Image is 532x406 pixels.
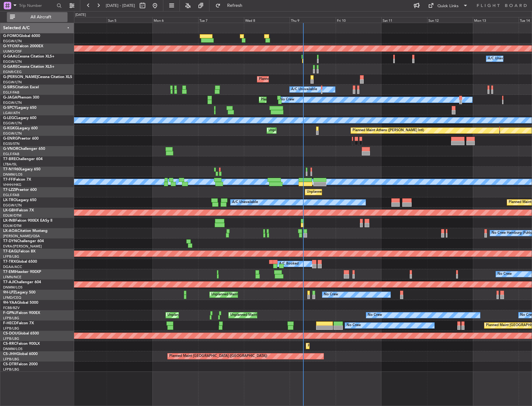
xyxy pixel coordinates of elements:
input: Trip Number [19,1,55,10]
div: A/C Unavailable [232,198,258,207]
div: Planned Maint [GEOGRAPHIC_DATA] ([GEOGRAPHIC_DATA]) [169,352,267,361]
span: G-GAAL [3,55,17,58]
a: G-YFOXFalcon 2000EX [3,44,43,48]
a: VHHH/HKG [3,182,21,187]
button: All Aircraft [7,12,68,22]
a: LFPB/LBG [3,316,19,321]
a: EDLW/DTM [3,224,21,228]
div: Wed 8 [244,17,290,23]
span: CS-DOU [3,332,18,335]
span: F-GPNJ [3,311,16,315]
span: CS-DTR [3,362,16,366]
a: EGGW/LTN [3,80,22,85]
span: T7-BRE [3,157,16,161]
span: T7-EAGL [3,250,18,253]
span: CS-JHH [3,352,16,356]
a: G-SPCYLegacy 650 [3,106,36,110]
a: CS-RRCFalcon 900LX [3,342,40,346]
span: G-SIRS [3,85,15,89]
a: G-ENRGPraetor 600 [3,137,39,141]
div: A/C Unavailable [291,85,317,94]
a: FCBB/BZV [3,306,20,310]
a: T7-AJIChallenger 604 [3,280,41,284]
a: LFPB/LBG [3,326,19,331]
span: T7-FFI [3,178,14,182]
a: EGGW/LTN [3,39,22,44]
a: G-GARECessna Citation XLS+ [3,65,54,69]
a: G-KGKGLegacy 600 [3,127,38,130]
button: Refresh [212,1,250,11]
div: Mon 13 [473,17,519,23]
div: [DATE] [75,12,86,18]
span: F-HECD [3,321,17,325]
a: EGLF/FAB [3,152,19,156]
span: G-GARE [3,65,17,69]
div: Sat 4 [61,17,107,23]
div: No Crew [324,290,338,299]
span: G-KGKG [3,127,18,130]
div: Unplanned Maint [GEOGRAPHIC_DATA] ([GEOGRAPHIC_DATA]) [307,187,409,197]
span: Refresh [222,3,248,8]
a: LGAV/ATH [3,111,20,115]
a: LFPB/LBG [3,357,19,362]
div: Unplanned Maint [GEOGRAPHIC_DATA] (Ataturk) [268,126,347,135]
a: LFPB/LBG [3,367,19,372]
a: EGGW/LTN [3,59,22,64]
a: EGLF/FAB [3,193,19,197]
a: LFPB/LBG [3,254,19,259]
button: Quick Links [425,1,471,11]
a: T7-EAGLFalcon 8X [3,250,35,253]
a: EGGW/LTN [3,131,22,136]
a: 9H-LPZLegacy 500 [3,291,35,294]
div: No Crew [368,311,382,320]
a: CS-DTRFalcon 2000 [3,362,38,366]
a: G-LEGCLegacy 600 [3,116,36,120]
span: T7-N1960 [3,168,21,171]
div: Unplanned Maint [GEOGRAPHIC_DATA] ([GEOGRAPHIC_DATA]) [230,311,333,320]
div: Quick Links [437,3,459,9]
div: Mon 6 [152,17,198,23]
span: T7-DYN [3,239,17,243]
span: T7-LZZI [3,188,16,192]
a: EDLW/DTM [3,213,21,218]
span: G-VNOR [3,147,18,151]
div: Planned Maint Athens ([PERSON_NAME] Intl) [352,126,424,135]
a: G-VNORChallenger 650 [3,147,45,151]
div: Sun 5 [107,17,152,23]
span: T7-EMI [3,270,15,274]
a: T7-LZZIPraetor 600 [3,188,37,192]
span: CS-RRC [3,342,16,346]
div: No Crew [347,321,361,330]
div: Sat 11 [381,17,427,23]
a: DNMM/LOS [3,172,22,177]
a: T7-TRXGlobal 6500 [3,260,37,264]
div: Planned Maint Lagos ([PERSON_NAME]) [308,341,372,351]
div: Tue 7 [198,17,244,23]
div: Fri 10 [336,17,381,23]
a: DNMM/LOS [3,285,22,290]
span: 9H-LPZ [3,291,16,294]
a: T7-BREChallenger 604 [3,157,43,161]
span: G-LEGC [3,116,16,120]
a: CS-JHHGlobal 6000 [3,352,38,356]
span: G-FOMO [3,34,19,38]
span: LX-GBH [3,209,17,212]
span: LX-TRO [3,198,16,202]
a: G-SIRSCitation Excel [3,85,39,89]
a: EGGW/LTN [3,100,22,105]
a: EGNR/CEG [3,70,22,74]
a: T7-N1960Legacy 650 [3,168,40,171]
a: EGGW/LTN [3,203,22,208]
a: LFPB/LBG [3,336,19,341]
span: 9H-YAA [3,301,17,305]
a: F-HECDFalcon 7X [3,321,34,325]
a: EVRA/[PERSON_NAME] [3,244,42,249]
a: LFMD/CEQ [3,295,21,300]
div: Sun 12 [427,17,473,23]
div: A/C Booked [279,259,299,269]
a: EGGW/LTN [3,121,22,126]
a: T7-FFIFalcon 7X [3,178,31,182]
span: G-SPCY [3,106,16,110]
div: No Crew [497,270,512,279]
a: UUMO/OSF [3,49,22,54]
